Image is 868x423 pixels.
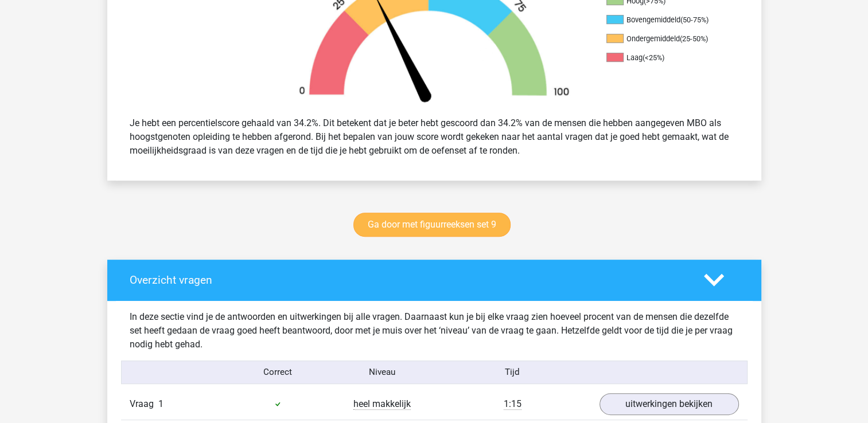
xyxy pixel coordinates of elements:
[121,310,748,351] div: In deze sectie vind je de antwoorden en uitwerkingen bij alle vragen. Daarnaast kun je bij elke v...
[225,366,330,379] div: Correct
[606,34,721,44] li: Ondergemiddeld
[643,53,664,62] div: (<25%)
[158,398,164,409] span: 1
[606,15,721,25] li: Bovengemiddeld
[121,112,748,162] div: Je hebt een percentielscore gehaald van 34.2%. Dit betekent dat je beter hebt gescoord dan 34.2% ...
[330,366,434,379] div: Niveau
[504,398,521,410] span: 1:15
[353,398,411,410] span: heel makkelijk
[680,34,708,43] div: (25-50%)
[600,393,739,415] a: uitwerkingen bekijken
[353,213,511,237] a: Ga door met figuurreeksen set 9
[130,397,158,411] span: Vraag
[130,273,687,287] h4: Overzicht vragen
[606,53,721,63] li: Laag
[434,366,590,379] div: Tijd
[680,15,709,24] div: (50-75%)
